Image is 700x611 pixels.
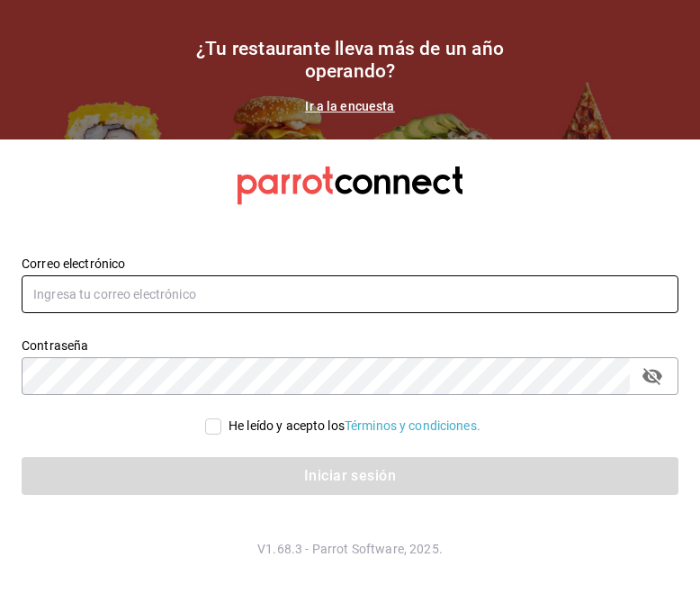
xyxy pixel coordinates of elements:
[637,361,668,391] button: passwordField
[22,257,678,270] label: Correo electrónico
[22,339,678,352] label: Contraseña
[305,99,394,113] a: Ir a la encuesta
[170,38,530,83] h1: ¿Tu restaurante lleva más de un año operando?
[229,417,480,436] div: He leído y acepto los
[345,418,480,433] a: Términos y condiciones.
[22,540,678,558] p: V1.68.3 - Parrot Software, 2025.
[22,275,678,313] input: Ingresa tu correo electrónico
